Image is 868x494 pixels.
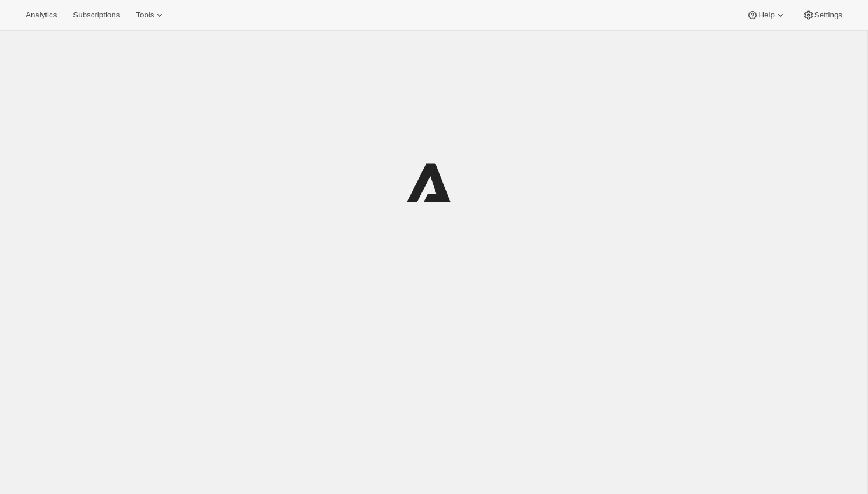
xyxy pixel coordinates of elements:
span: Tools [136,10,154,20]
span: Analytics [26,10,57,20]
button: Subscriptions [66,7,126,23]
span: Settings [814,10,842,20]
span: Help [758,10,774,20]
button: Settings [796,7,849,23]
span: Subscriptions [73,10,120,20]
button: Tools [129,7,173,23]
button: Help [740,7,793,23]
button: Analytics [19,7,64,23]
